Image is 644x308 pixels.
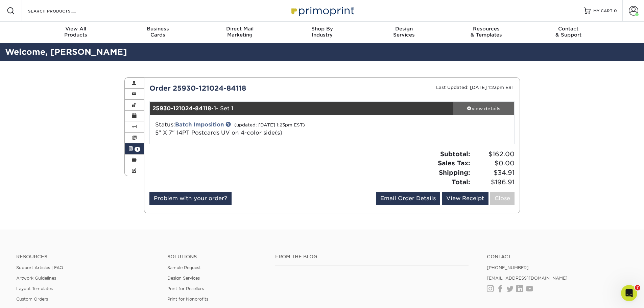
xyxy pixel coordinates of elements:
a: Print for Resellers [167,286,204,291]
div: Products [35,26,117,38]
div: Services [363,26,445,38]
div: Industry [281,26,363,38]
div: Order 25930-121024-84118 [144,83,332,93]
span: Contact [527,26,610,32]
span: Design [363,26,445,32]
a: Artwork Guidelines [16,276,56,281]
small: (updated: [DATE] 1:23pm EST) [234,122,305,127]
a: View Receipt [442,192,488,205]
div: Status: [150,121,392,137]
img: Primoprint [288,3,356,18]
span: $196.91 [472,177,515,187]
iframe: Intercom live chat [621,285,637,301]
a: Contact [487,254,628,260]
span: 0 [614,8,617,13]
input: SEARCH PRODUCTS..... [27,7,93,15]
div: - Set 1 [150,102,453,115]
strong: 25930-121024-84118-1 [152,105,216,112]
a: Print for Nonprofits [167,297,208,302]
div: Cards [117,26,199,38]
a: [EMAIL_ADDRESS][DOMAIN_NAME] [487,276,568,281]
a: Email Order Details [376,192,440,205]
a: [PHONE_NUMBER] [487,265,529,270]
a: view details [453,102,514,115]
h4: From the Blog [275,254,469,260]
a: Resources& Templates [445,22,527,43]
span: Shop By [281,26,363,32]
div: & Support [527,26,610,38]
strong: Subtotal: [440,150,470,158]
h4: Solutions [167,254,265,260]
div: Marketing [199,26,281,38]
a: 1 [125,143,144,154]
span: 1 [135,147,140,152]
span: $34.91 [472,168,515,177]
span: Business [117,26,199,32]
small: Last Updated: [DATE] 1:23pm EST [436,85,515,90]
a: View AllProducts [35,22,117,43]
a: DesignServices [363,22,445,43]
a: Direct MailMarketing [199,22,281,43]
span: View All [35,26,117,32]
strong: Shipping: [439,169,470,176]
a: Shop ByIndustry [281,22,363,43]
a: BusinessCards [117,22,199,43]
a: Problem with your order? [149,192,232,205]
div: view details [453,105,514,112]
strong: Total: [452,178,470,186]
a: 5" X 7" 14PT Postcards UV on 4-color side(s) [155,129,282,136]
div: & Templates [445,26,527,38]
a: Batch Imposition [175,121,224,128]
span: Direct Mail [199,26,281,32]
span: $0.00 [472,159,515,168]
a: Contact& Support [527,22,610,43]
a: Support Articles | FAQ [16,265,63,270]
a: Sample Request [167,265,201,270]
span: Resources [445,26,527,32]
span: $162.00 [472,149,515,159]
a: Close [490,192,515,205]
h4: Resources [16,254,157,260]
a: Design Services [167,276,200,281]
span: MY CART [593,8,613,14]
span: 7 [635,285,640,290]
strong: Sales Tax: [438,159,470,167]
